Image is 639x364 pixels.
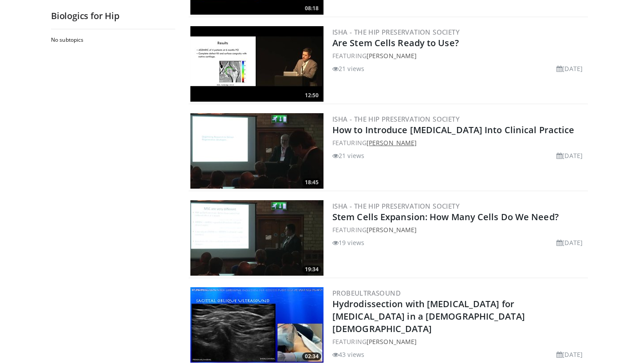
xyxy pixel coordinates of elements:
[332,202,460,210] a: ISHA - The Hip Preservation Society
[367,51,417,60] a: [PERSON_NAME]
[190,26,323,102] img: 8f26ca4b-39ae-47af-9270-436ab1bb39c3.300x170_q85_crop-smart_upscale.jpg
[332,238,364,247] li: 19 views
[332,37,459,49] a: Are Stem Cells Ready to Use?
[556,238,583,247] li: [DATE]
[332,51,586,60] div: FEATURING
[332,115,460,123] a: ISHA - The Hip Preservation Society
[51,36,173,44] h2: No subtopics
[556,350,583,359] li: [DATE]
[367,337,417,346] a: [PERSON_NAME]
[190,113,323,189] a: 18:45
[302,352,321,360] span: 02:34
[367,226,417,234] a: [PERSON_NAME]
[190,26,323,102] a: 12:50
[332,211,559,223] a: Stem Cells Expansion: How Many Cells Do We Need?
[332,298,525,335] a: Hydrodissection with [MEDICAL_DATA] for [MEDICAL_DATA] in a [DEMOGRAPHIC_DATA] [DEMOGRAPHIC_DATA]
[302,4,321,12] span: 08:18
[332,124,574,136] a: How to Introduce [MEDICAL_DATA] Into Clinical Practice
[190,200,323,276] a: 19:34
[332,28,460,36] a: ISHA - The Hip Preservation Society
[302,265,321,273] span: 19:34
[332,350,364,359] li: 43 views
[332,337,586,346] div: FEATURING
[332,64,364,73] li: 21 views
[190,113,323,189] img: 481156a1-eded-4f2c-8859-7a67e4117412.300x170_q85_crop-smart_upscale.jpg
[332,138,586,147] div: FEATURING
[556,151,583,160] li: [DATE]
[302,178,321,186] span: 18:45
[556,64,583,73] li: [DATE]
[332,225,586,234] div: FEATURING
[190,200,323,276] img: 8bf3e2ef-f12b-4c5e-957b-1818e625016a.300x170_q85_crop-smart_upscale.jpg
[302,91,321,99] span: 12:50
[367,138,417,147] a: [PERSON_NAME]
[190,287,323,363] img: 1af6765d-aadb-4999-83d8-67e413764d6e.300x170_q85_crop-smart_upscale.jpg
[332,151,364,160] li: 21 views
[190,287,323,363] a: 02:34
[51,10,175,22] h2: Biologics for Hip
[332,289,401,297] a: Probeultrasound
